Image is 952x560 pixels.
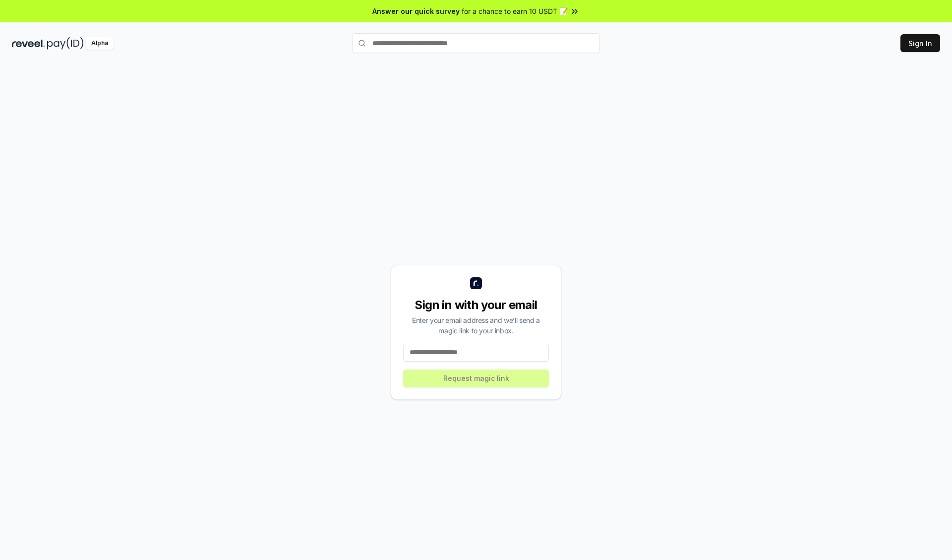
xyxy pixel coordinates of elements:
img: logo_small [470,277,482,289]
div: Alpha [86,37,114,50]
span: for a chance to earn 10 USDT 📝 [462,6,568,16]
img: reveel_dark [12,37,45,50]
div: Enter your email address and we’ll send a magic link to your inbox. [403,315,549,336]
div: Sign in with your email [403,297,549,313]
button: Sign In [900,34,940,52]
span: Answer our quick survey [372,6,460,16]
img: pay_id [47,37,84,50]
